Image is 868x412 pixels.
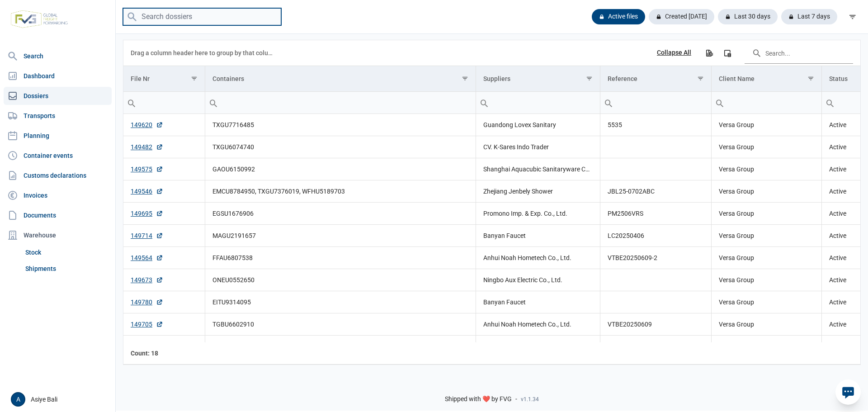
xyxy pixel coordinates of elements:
div: filter [844,9,861,25]
td: Versa Group [712,180,822,203]
td: Versa Group [712,291,822,313]
input: Filter cell [712,92,821,114]
span: Show filter options for column 'Reference' [697,75,704,82]
a: Shipments [22,260,112,277]
td: Versa Group [712,269,822,291]
td: Guandong Lovex Sanitary [476,114,600,136]
td: 5535 [600,114,711,136]
td: VTBE20250609 [600,313,711,336]
td: Promono Imp. & Exp. Co., Ltd. [476,203,600,225]
div: Created [DATE] [649,9,714,24]
div: Status [829,75,848,82]
td: EITU9314095 [205,291,476,313]
td: Column Containers [205,66,476,92]
a: 149564 [131,253,163,262]
a: Dashboard [4,67,112,85]
td: TGBU6602910 [205,313,476,336]
div: Drag a column header here to group by that column [131,46,276,60]
button: A [11,392,25,407]
a: Stock [22,244,112,260]
a: Dossiers [4,87,112,105]
td: CV. K-Sares Indo Trader [476,136,600,158]
td: TXGU7716485 [205,114,476,136]
div: File Nr [131,75,150,82]
span: v1.1.34 [521,396,539,403]
span: Show filter options for column 'Suppliers' [586,75,593,82]
td: VTBE20250609-2 [600,247,711,269]
td: Column Reference [600,66,711,92]
a: 149482 [131,142,163,152]
span: - [515,395,517,403]
a: 149673 [131,275,163,284]
span: Show filter options for column 'Client Name' [807,75,814,82]
input: Search in the data grid [745,42,853,64]
div: Search box [712,92,728,114]
td: Filter cell [205,92,476,114]
td: EMCU8784950, TXGU7376019, WFHU5189703 [205,180,476,203]
span: Shipped with ❤️ by FVG [445,395,512,403]
td: Anhui Noah Hometech Co., Ltd. [476,247,600,269]
a: 149695 [131,209,163,218]
div: Data grid with 18 rows and 8 columns [123,40,860,365]
div: Export all data to Excel [701,45,717,61]
td: Filter cell [712,92,822,114]
td: GAOU6150992 [205,158,476,180]
div: Column Chooser [719,45,736,61]
td: Versa Group [712,203,822,225]
td: Versa Group [712,158,822,180]
div: Suppliers [483,75,510,82]
td: Zhejiang Jenbely Shower [476,180,600,203]
a: 149546 [131,187,163,196]
td: Anhui Noah Hometech Co., Ltd. [476,313,600,336]
div: Last 30 days [718,9,778,24]
a: 149714 [131,231,163,240]
a: Customs declarations [4,166,112,185]
div: Search box [476,92,492,114]
td: Column Suppliers [476,66,600,92]
td: Versa Group [712,336,822,358]
span: Show filter options for column 'File Nr' [191,75,198,82]
td: Column Client Name [712,66,822,92]
td: Versa Group [712,247,822,269]
td: Ningbo Aux Electric Co., Ltd. [476,269,600,291]
div: Last 7 days [781,9,837,24]
input: Search dossiers [123,8,281,26]
td: Column File Nr [123,66,205,92]
a: Planning [4,127,112,145]
td: MAGU2191657 [205,225,476,247]
div: Search box [123,92,140,114]
div: Collapse All [657,49,691,57]
td: Shanghai Aquacubic Sanitaryware Co., Ltd. [476,158,600,180]
td: ONEU0552650 [205,269,476,291]
td: PM2506VRS [600,203,711,225]
div: Asiye Bali [11,392,110,407]
div: Containers [212,75,244,82]
td: Filter cell [476,92,600,114]
div: File Nr Count: 18 [131,349,198,358]
td: Filter cell [600,92,711,114]
a: 149705 [131,320,163,329]
input: Filter cell [476,92,600,114]
input: Filter cell [600,92,711,114]
div: Data grid toolbar [131,40,853,66]
td: BMOU5504264, BMOU6870294, MSMU8427823, SEGU6938540, TCNU7743404 [205,336,476,358]
a: 149575 [131,165,163,174]
td: Versa Group [712,114,822,136]
div: Search box [205,92,222,114]
td: EGSU1676906 [205,203,476,225]
td: JBL25-0702ABC [600,180,711,203]
td: Versa Group [712,313,822,336]
td: LC20250406 [600,225,711,247]
td: Versa Group [712,136,822,158]
a: Container events [4,147,112,165]
td: Jiangxi Avonflow HVAC Tech. Co., Ltd. [476,336,600,358]
a: 149620 [131,120,163,129]
img: FVG - Global freight forwarding [7,7,71,32]
a: 149780 [131,298,163,307]
td: Filter cell [123,92,205,114]
td: FFAU6807538 [205,247,476,269]
div: Active files [592,9,645,24]
div: Search box [600,92,617,114]
a: Invoices [4,186,112,204]
input: Filter cell [205,92,476,114]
